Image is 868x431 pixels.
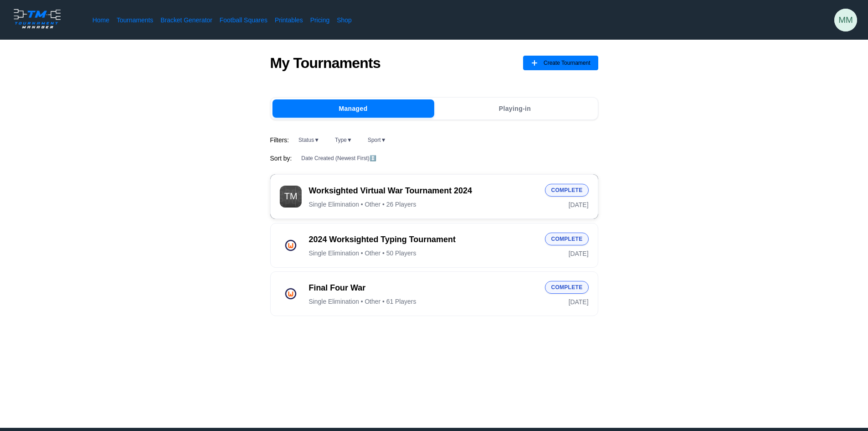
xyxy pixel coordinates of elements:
div: Complete [545,184,588,197]
span: Single Elimination • Other • 26 Players [309,200,416,208]
span: Sort by: [270,154,292,163]
img: Tournament [280,186,302,208]
div: Complete [545,281,588,294]
img: Tournament [280,283,302,305]
button: Type▼ [329,135,358,145]
button: Sport▼ [362,135,392,145]
span: Filters: [270,135,289,145]
span: [DATE] [569,297,589,306]
span: Final Four War [309,282,538,294]
button: Managed [272,99,434,118]
span: [DATE] [569,249,589,258]
span: Single Elimination • Other • 61 Players [309,297,416,306]
a: Football Squares [220,16,267,25]
img: logo.ffa97a18e3bf2c7d.png [11,7,63,30]
a: Tournaments [117,16,153,25]
button: TournamentWorksighted Virtual War Tournament 2024Single Elimination • Other • 26 PlayersComplete[... [270,174,598,219]
button: Create Tournament [523,56,598,70]
img: Tournament [280,234,302,256]
button: MM [834,9,857,31]
h1: My Tournaments [270,54,380,72]
span: Create Tournament [544,56,591,70]
button: Tournament2024 Worksighted Typing TournamentSingle Elimination • Other • 50 PlayersComplete[DATE] [270,223,598,268]
div: Complete [545,233,588,245]
a: Bracket Generator [160,16,212,25]
span: 2024 Worksighted Typing Tournament [309,234,538,245]
a: Printables [275,16,303,25]
button: TournamentFinal Four WarSingle Elimination • Other • 61 PlayersComplete[DATE] [270,271,598,316]
button: Playing-in [434,99,596,118]
a: Pricing [310,16,329,25]
span: [DATE] [569,200,589,209]
button: Status▼ [293,135,325,145]
div: Matt Maines [834,9,857,31]
a: Home [92,16,109,25]
a: Shop [337,16,352,25]
span: Single Elimination • Other • 50 Players [309,249,416,257]
span: Worksighted Virtual War Tournament 2024 [309,185,538,197]
button: Date Created (Newest First)↕️ [295,153,382,164]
